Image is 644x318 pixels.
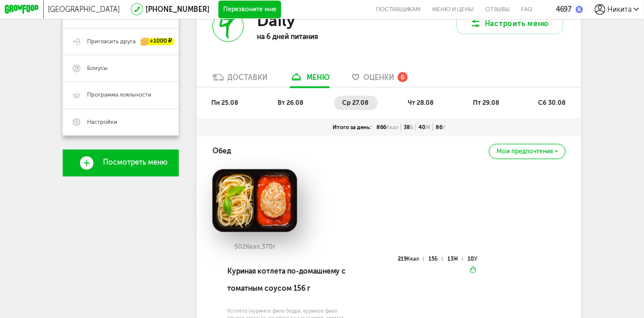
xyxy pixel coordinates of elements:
a: меню [286,72,334,86]
span: Пригласить друга [87,38,136,46]
img: big_3uJX1N9M5dbEq9An.png [212,169,298,232]
span: Ж [453,255,458,262]
span: Мои предпочтения [497,149,553,155]
a: Посмотреть меню [63,150,179,176]
h4: Обед [212,143,231,160]
div: Доставки [228,73,268,82]
h3: Daily [257,11,295,30]
a: [PHONE_NUMBER] [146,5,210,14]
div: Итого за день: [330,124,374,131]
span: Никита [608,5,632,14]
span: Б [410,124,413,130]
span: Б [435,255,438,262]
a: Бонусы [63,55,179,82]
a: Программа лояльности [63,82,179,108]
div: 15 [429,257,443,261]
div: Куриная котлета по-домашнему с томатным соусом 156 г [227,256,351,304]
span: пт 29.08 [473,99,499,107]
span: Посмотреть меню [103,159,168,167]
span: пн 25.08 [211,99,238,107]
p: на 6 дней питания [257,33,373,41]
a: Пригласить друга +1000 ₽ [63,28,179,55]
span: Ж [426,124,430,130]
img: bonus_b.cdccf46.png [576,6,583,13]
span: Бонусы [87,65,108,73]
div: 38 [401,124,416,131]
div: 219 [398,257,424,261]
span: г [273,243,275,250]
span: Оценки [363,73,394,82]
div: 4697 [556,5,572,14]
span: ср 27.08 [343,99,369,107]
span: Программа лояльности [87,91,152,99]
span: У [442,124,445,130]
div: меню [307,73,330,82]
a: Доставки [208,72,272,86]
button: Перезвоните мне [218,1,281,18]
span: сб 30.08 [539,99,566,107]
span: чт 28.08 [408,99,433,107]
div: 6 [398,72,408,82]
a: Настройки [63,109,179,136]
div: 40 [416,124,433,131]
span: вт 26.08 [278,99,303,107]
span: [GEOGRAPHIC_DATA] [48,5,120,14]
div: 13 [447,257,463,261]
button: Настроить меню [456,13,563,34]
span: Ккал, [246,243,262,250]
span: Ккал [407,255,419,262]
div: 502 370 [212,243,298,250]
div: +1000 ₽ [141,38,175,46]
div: 10 [468,257,478,261]
div: 866 [374,124,401,131]
a: Оценки 6 [348,72,413,86]
span: Ккал [386,124,398,130]
span: Настройки [87,118,117,127]
div: 86 [433,124,448,131]
span: У [475,255,478,262]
